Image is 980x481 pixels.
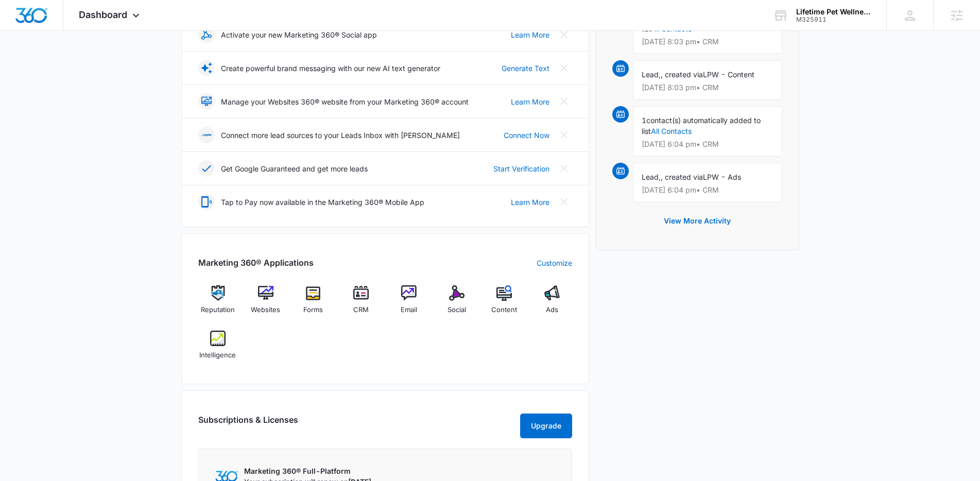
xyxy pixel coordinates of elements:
span: , created via [661,70,703,79]
p: [DATE] 6:04 pm • CRM [642,141,773,148]
div: account name [796,8,871,16]
p: Create powerful brand messaging with our new AI text generator [221,63,440,74]
div: account id [796,16,871,23]
p: Tap to Pay now available in the Marketing 360® Mobile App [221,197,424,208]
button: View More Activity [654,209,741,233]
button: Close [556,194,572,210]
button: Upgrade [520,414,572,438]
p: Manage your Websites 360® website from your Marketing 360® account [221,96,469,107]
span: Reputation [201,305,235,315]
a: Learn More [511,96,549,107]
button: Close [556,93,572,110]
a: Social [437,285,476,322]
p: Connect more lead sources to your Leads Inbox with [PERSON_NAME] [221,130,460,141]
span: Social [448,305,466,315]
a: Ads [532,285,572,322]
span: Email [401,305,417,315]
p: Activate your new Marketing 360® Social app [221,29,377,40]
h2: Marketing 360® Applications [198,256,314,269]
span: Content [491,305,517,315]
a: Learn More [511,29,549,40]
span: Lead, [642,70,661,79]
span: LPW - Ads [703,173,741,181]
span: Websites [251,305,280,315]
span: LPW - Content [703,70,754,79]
span: Lead, [642,173,661,181]
button: Close [556,26,572,43]
h2: Subscriptions & Licenses [198,414,298,434]
span: CRM [353,305,369,315]
a: Intelligence [198,331,238,368]
p: [DATE] 6:04 pm • CRM [642,186,773,194]
a: Start Verification [493,163,549,174]
span: contact(s) automatically added to list [642,116,761,135]
a: Reputation [198,285,238,322]
p: Marketing 360® Full-Platform [244,466,371,476]
p: Get Google Guaranteed and get more leads [221,163,368,174]
span: Ads [546,305,558,315]
p: [DATE] 8:03 pm • CRM [642,84,773,91]
a: Learn More [511,197,549,208]
button: Close [556,60,572,76]
a: Forms [294,285,333,322]
a: Generate Text [502,63,549,74]
a: Customize [537,257,572,268]
a: Email [389,285,429,322]
p: [DATE] 8:03 pm • CRM [642,38,773,45]
a: Connect Now [504,130,549,141]
span: Intelligence [199,350,236,360]
a: All Contacts [651,127,692,135]
span: 1 [642,116,646,125]
button: Close [556,127,572,143]
a: Content [485,285,524,322]
span: Forms [303,305,323,315]
a: CRM [341,285,381,322]
button: Close [556,160,572,177]
span: , created via [661,173,703,181]
a: Websites [246,285,285,322]
span: Dashboard [79,9,127,20]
